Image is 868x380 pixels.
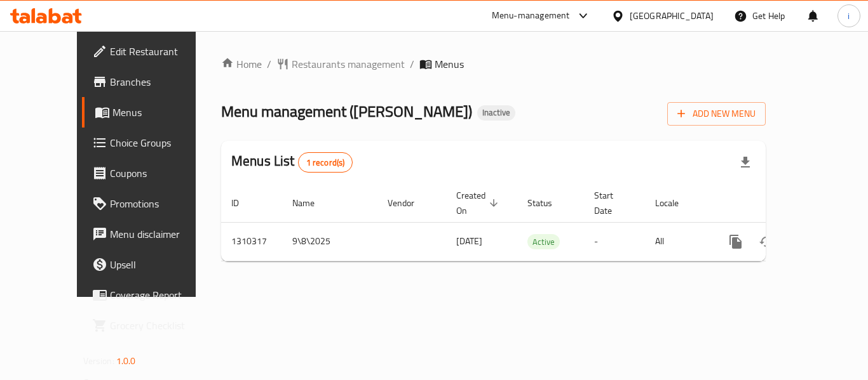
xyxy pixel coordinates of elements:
[221,56,766,72] nav: breadcrumb
[82,36,222,67] a: Edit Restaurant
[267,56,271,72] li: /
[112,105,212,120] span: Menus
[221,222,282,261] td: 1310317
[221,184,853,261] table: enhanced table
[388,195,431,211] span: Vendor
[848,9,850,23] span: i
[221,56,262,72] a: Home
[231,195,255,211] span: ID
[110,74,212,89] span: Branches
[456,188,502,218] span: Created On
[751,226,782,257] button: Change Status
[435,56,464,72] span: Menus
[276,56,405,72] a: Restaurants management
[630,9,714,23] div: [GEOGRAPHIC_DATA]
[292,195,331,211] span: Name
[456,233,482,249] span: [DATE]
[492,8,570,23] div: Menu-management
[721,226,751,257] button: more
[110,226,212,242] span: Menu disclaimer
[298,152,353,173] div: Total records count
[110,44,212,59] span: Edit Restaurant
[667,102,766,126] button: Add New Menu
[594,188,630,218] span: Start Date
[110,287,212,303] span: Coverage Report
[677,106,756,122] span: Add New Menu
[299,157,353,169] span: 1 record(s)
[110,257,212,272] span: Upsell
[645,222,710,261] td: All
[282,222,377,261] td: 9\8\2025
[655,195,695,211] span: Locale
[82,219,222,249] a: Menu disclaimer
[110,166,212,181] span: Coupons
[82,188,222,219] a: Promotions
[82,249,222,280] a: Upsell
[82,158,222,188] a: Coupons
[110,318,212,333] span: Grocery Checklist
[527,195,569,211] span: Status
[82,97,222,128] a: Menus
[116,353,136,369] span: 1.0.0
[584,222,645,261] td: -
[730,147,761,178] div: Export file
[477,107,515,118] span: Inactive
[110,135,212,150] span: Choice Groups
[82,67,222,97] a: Branches
[477,105,515,121] div: Inactive
[110,196,212,211] span: Promotions
[527,235,560,249] span: Active
[221,97,472,126] span: Menu management ( [PERSON_NAME] )
[410,56,414,72] li: /
[82,310,222,341] a: Grocery Checklist
[710,184,853,223] th: Actions
[82,280,222,310] a: Coverage Report
[231,152,353,173] h2: Menus List
[292,56,405,72] span: Restaurants management
[527,234,560,249] div: Active
[82,128,222,158] a: Choice Groups
[83,353,114,369] span: Version:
